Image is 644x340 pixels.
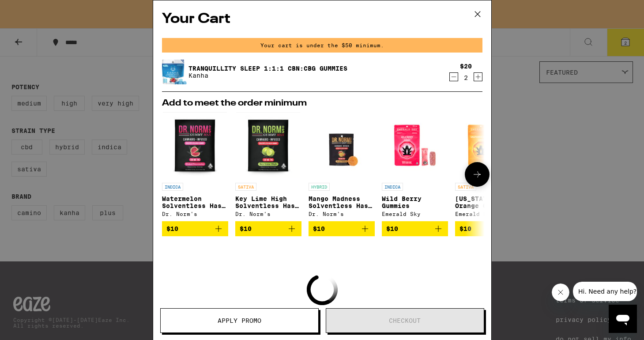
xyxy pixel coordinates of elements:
p: INDICA [162,183,183,191]
button: Add to bag [162,221,228,236]
span: $10 [313,225,325,232]
button: Decrement [449,72,458,81]
p: SATIVA [455,183,476,191]
p: Watermelon Solventless Hash Gummy [162,195,228,209]
button: Increment [474,72,482,81]
img: Dr. Norm's - Watermelon Solventless Hash Gummy [163,112,227,178]
span: $10 [166,225,178,232]
p: Wild Berry Gummies [382,195,448,209]
button: Checkout [326,308,484,333]
a: Tranquillity Sleep 1:1:1 CBN:CBG Gummies [188,65,347,72]
div: Dr. Norm's [162,211,228,217]
button: Add to bag [455,221,521,236]
span: $10 [240,225,252,232]
iframe: Close message [552,283,569,301]
button: Add to bag [309,221,375,236]
img: Emerald Sky - California Orange Gummies [455,112,521,178]
iframe: Button to launch messaging window [609,305,637,333]
div: Dr. Norm's [309,211,375,217]
img: Dr. Norm's - Mango Madness Solventless Hash Gummy [309,112,375,178]
p: SATIVA [235,183,256,191]
div: 2 [460,74,472,81]
a: Open page for Wild Berry Gummies from Emerald Sky [382,112,448,221]
p: Mango Madness Solventless Hash Gummy [309,195,375,209]
span: Apply Promo [218,317,261,324]
div: Dr. Norm's [235,211,301,217]
p: [US_STATE] Orange Gummies [455,195,521,209]
img: Tranquillity Sleep 1:1:1 CBN:CBG Gummies [162,59,187,85]
div: Your cart is under the $50 minimum. [162,38,482,53]
img: Emerald Sky - Wild Berry Gummies [382,112,448,178]
div: Emerald Sky [382,211,448,217]
button: Apply Promo [160,308,319,333]
span: Checkout [389,317,421,324]
a: Open page for Key Lime High Solventless Hash Gummy from Dr. Norm's [235,112,301,221]
p: Kanha [188,72,347,79]
p: HYBRID [309,183,330,191]
p: Key Lime High Solventless Hash Gummy [235,195,301,209]
div: Emerald Sky [455,211,521,217]
img: Dr. Norm's - Key Lime High Solventless Hash Gummy [236,112,300,178]
span: $10 [386,225,398,232]
h2: Add to meet the order minimum [162,99,482,108]
p: INDICA [382,183,403,191]
a: Open page for Mango Madness Solventless Hash Gummy from Dr. Norm's [309,112,375,221]
div: $20 [460,63,472,70]
button: Add to bag [235,221,301,236]
a: Open page for Watermelon Solventless Hash Gummy from Dr. Norm's [162,112,228,221]
a: Open page for California Orange Gummies from Emerald Sky [455,112,521,221]
button: Add to bag [382,221,448,236]
span: $10 [459,225,471,232]
iframe: Message from company [573,282,637,301]
h2: Your Cart [162,9,482,29]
